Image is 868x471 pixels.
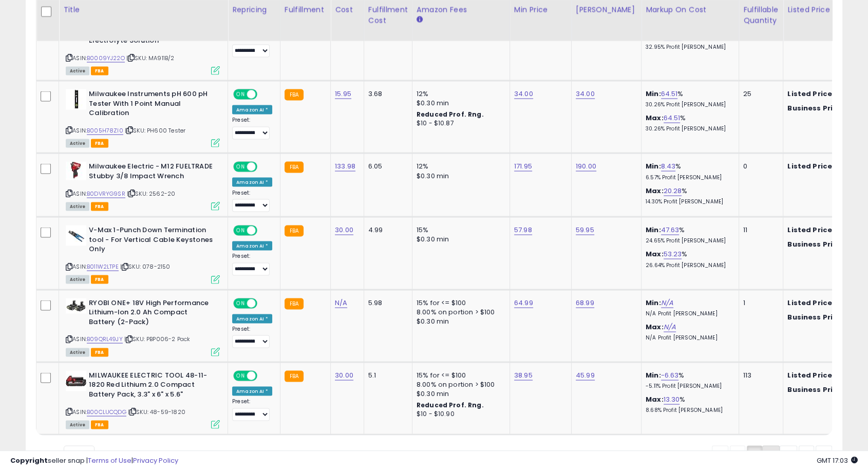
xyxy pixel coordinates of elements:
div: Amazon AI * [232,314,272,323]
p: -5.11% Profit [PERSON_NAME] [646,382,731,389]
div: 15% [417,225,502,234]
a: 20.28 [664,185,682,196]
b: Listed Price: [787,224,834,234]
b: RYOBI ONE+ 18V High Performance Lithium-Ion 2.0 Ah Compact Battery (2-Pack) [89,298,214,329]
b: Max: [646,322,664,331]
a: B011W2LTPE [87,262,119,271]
div: 5.98 [368,298,404,307]
span: FBA [91,202,108,211]
b: Business Price: [787,103,844,112]
p: 8.68% Profit [PERSON_NAME] [646,406,731,413]
span: All listings currently available for purchase on Amazon [66,66,89,75]
b: Business Price: [787,239,844,249]
small: FBA [285,89,304,100]
div: 113 [743,370,775,380]
div: Repricing [232,4,276,15]
div: Amazon Fees [417,4,505,15]
a: 133.98 [335,161,355,171]
small: FBA [285,161,304,173]
a: 30.00 [335,370,353,380]
span: | SKU: 2562-20 [127,189,175,197]
div: Markup on Cost [646,4,734,15]
span: FBA [91,275,108,284]
span: | SKU: PH600 Tester [125,126,185,134]
span: OFF [256,371,272,380]
span: OFF [256,298,272,307]
div: Fulfillable Quantity [743,4,779,26]
div: 4.99 [368,225,404,234]
span: Show: entries [44,449,118,459]
b: V-Max 1-Punch Down Termination tool - For Vertical Cable Keystones Only [89,225,214,256]
div: % [646,249,731,268]
a: 64.99 [514,297,533,308]
div: 3.68 [368,89,404,98]
a: 59.95 [576,224,594,235]
span: ON [234,298,247,307]
b: Listed Price: [787,370,834,380]
img: 21E6YHIV-QL._SL40_.jpg [66,89,86,109]
p: N/A Profit [PERSON_NAME] [646,334,731,341]
b: Max: [646,394,664,404]
div: ASIN: [66,298,220,355]
span: | SKU: 078-2150 [120,262,171,270]
b: Reduced Prof. Rng. [417,109,484,118]
p: 14.30% Profit [PERSON_NAME] [646,198,731,205]
img: 41dSCjad06L._SL40_.jpg [66,298,86,313]
div: $0.30 min [417,171,502,180]
div: $10 - $10.90 [417,409,502,418]
span: ON [234,226,247,235]
span: FBA [91,348,108,356]
div: 15% for <= $100 [417,370,502,380]
span: FBA [91,420,108,429]
div: % [646,370,731,389]
a: 171.95 [514,161,532,171]
a: 34.00 [576,88,595,99]
div: Fulfillment [285,4,326,15]
a: N/A [335,297,347,308]
small: FBA [285,298,304,309]
div: 0 [743,161,775,171]
b: Min: [646,88,661,98]
div: seller snap | | [10,456,178,466]
span: 2025-10-13 17:03 GMT [817,456,858,465]
a: N/A [664,322,676,332]
b: Business Price: [787,312,844,322]
span: | SKU: PBP006-2 Pack [124,334,190,343]
span: ON [234,371,247,380]
div: 11 [743,225,775,234]
div: 12% [417,89,502,98]
small: Amazon Fees. [417,15,423,24]
a: B005H78ZI0 [87,126,123,135]
img: 41O+cPOG2cL._SL40_.jpg [66,161,86,180]
b: Listed Price: [787,297,834,307]
div: Preset: [232,398,272,421]
span: All listings currently available for purchase on Amazon [66,275,89,284]
div: $0.30 min [417,98,502,107]
a: 8.43 [661,161,676,171]
div: Fulfillment Cost [368,4,408,26]
p: 32.95% Profit [PERSON_NAME] [646,43,731,50]
a: Terms of Use [88,456,131,465]
span: | SKU: MA911B/2 [126,53,175,62]
b: Business Price: [787,384,844,394]
div: Amazon AI * [232,105,272,114]
a: 3 [780,445,797,463]
a: 53.23 [664,249,682,259]
a: 13.30 [664,394,680,404]
span: ON [234,90,247,99]
span: All listings currently available for purchase on Amazon [66,348,89,356]
span: › [805,449,807,459]
a: B09QRL49JY [87,334,123,343]
div: 1 [743,298,775,307]
p: 30.26% Profit [PERSON_NAME] [646,101,731,108]
img: 31zWQNY75OL._SL40_.jpg [66,225,86,246]
a: Privacy Policy [133,456,178,465]
a: 15.95 [335,88,351,99]
p: 24.65% Profit [PERSON_NAME] [646,237,731,244]
div: Preset: [232,116,272,139]
a: B0009YJ22O [87,53,125,62]
div: $0.30 min [417,389,502,398]
div: Preset: [232,252,272,275]
span: All listings currently available for purchase on Amazon [66,420,89,429]
span: ON [234,162,247,171]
